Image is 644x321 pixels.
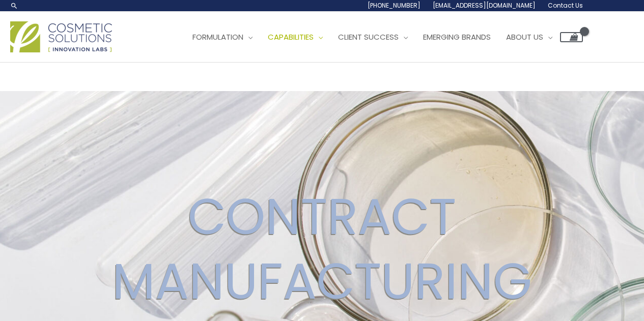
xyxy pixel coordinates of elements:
[330,22,415,52] a: Client Success
[192,32,243,42] span: Formulation
[10,184,634,314] h2: CONTRACT MANUFACTURING
[368,1,421,10] span: [PHONE_NUMBER]
[260,22,330,52] a: Capabilities
[10,2,18,10] a: Search icon link
[498,22,560,52] a: About Us
[560,32,583,42] a: View Shopping Cart, empty
[338,32,399,42] span: Client Success
[548,1,583,10] span: Contact Us
[10,21,112,52] img: Cosmetic Solutions Logo
[177,22,583,52] nav: Site Navigation
[423,32,491,42] span: Emerging Brands
[433,1,536,10] span: [EMAIL_ADDRESS][DOMAIN_NAME]
[268,32,314,42] span: Capabilities
[415,22,498,52] a: Emerging Brands
[506,32,543,42] span: About Us
[185,22,260,52] a: Formulation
